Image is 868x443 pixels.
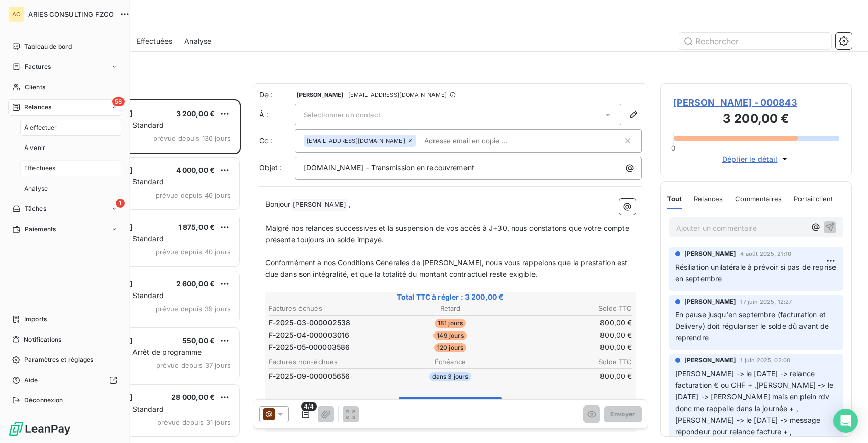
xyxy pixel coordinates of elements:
[25,83,45,92] span: Clients
[24,164,56,173] span: Effectuées
[684,356,737,365] span: [PERSON_NAME]
[25,204,46,213] span: Tâches
[349,200,351,208] span: ,
[297,92,344,98] span: [PERSON_NAME]
[116,199,125,208] span: 1
[8,372,121,388] a: Aide
[684,297,737,306] span: [PERSON_NAME]
[512,342,632,353] td: 800,00 €
[24,143,45,153] span: À venir
[269,318,351,328] span: F-2025-03-000002538
[794,195,833,203] span: Portail client
[153,134,231,142] span: prévue depuis 136 jours
[512,371,632,382] td: 800,00 €
[259,90,295,100] span: De :
[604,406,641,422] button: Envoyer
[25,225,56,234] span: Paiements
[156,305,231,313] span: prévue depuis 39 jours
[307,138,405,144] span: [EMAIL_ADDRESS][DOMAIN_NAME]
[265,224,631,244] span: Malgré nos relances successives et la suspension de vos accès à J+30, nous constatons que votre c...
[176,166,215,174] span: 4 000,00 €
[24,184,48,193] span: Analyse
[265,200,291,208] span: Bonjour
[24,355,93,364] span: Paramètres et réglages
[73,348,202,356] span: Plan de relance - Arrêt de programme
[156,248,231,256] span: prévue depuis 40 jours
[673,109,840,130] h3: 3 200,00 €
[24,123,57,132] span: À effectuer
[512,317,632,328] td: 800,00 €
[25,62,51,71] span: Factures
[420,133,538,149] input: Adresse email en copie ...
[156,361,231,370] span: prévue depuis 37 jours
[304,163,475,172] span: [DOMAIN_NAME] - Transmission en recouvrement
[157,418,231,426] span: prévue depuis 31 jours
[265,258,630,278] span: Conformément à nos Conditions Générales de [PERSON_NAME], nous vous rappelons que la prestation e...
[259,136,295,146] label: Cc :
[301,402,316,411] span: 4/4
[512,357,632,367] th: Solde TTC
[740,299,792,305] span: 17 juin 2025, 12:27
[268,357,389,367] th: Factures non-échues
[435,319,466,328] span: 181 jours
[719,153,793,165] button: Déplier le détail
[684,249,737,259] span: [PERSON_NAME]
[673,96,840,109] span: [PERSON_NAME] - 000843
[268,303,389,314] th: Factures échues
[675,263,839,283] span: Résiliation unilatérale à prévoir si pas de reprise en septembre
[833,409,858,433] div: Open Intercom Messenger
[24,315,47,324] span: Imports
[390,357,511,367] th: Échéance
[735,195,782,203] span: Commentaires
[8,6,24,22] div: AC
[675,310,831,342] span: En pause jusqu'en septembre (facturation et Delivery) doit régulariser le solde dû avant de repre...
[137,36,173,46] span: Effectuées
[671,144,675,152] span: 0
[429,372,472,381] span: dans 3 jours
[49,99,241,443] div: grid
[8,421,71,437] img: Logo LeanPay
[24,376,38,385] span: Aide
[679,33,831,49] input: Rechercher
[112,97,125,106] span: 58
[667,195,682,203] span: Tout
[24,42,72,51] span: Tableau de bord
[304,110,380,119] span: Sélectionner un contact
[259,109,295,120] label: À :
[176,109,215,118] span: 3 200,00 €
[178,223,215,231] span: 1 875,00 €
[434,343,466,352] span: 120 jours
[268,371,389,382] td: F-2025-09-000005656
[390,303,511,314] th: Retard
[24,103,51,112] span: Relances
[740,251,791,257] span: 4 août 2025, 21:10
[722,154,778,164] span: Déplier le détail
[171,393,215,401] span: 28 000,00 €
[512,329,632,341] td: 800,00 €
[269,342,350,352] span: F-2025-05-000003586
[740,357,790,363] span: 1 juin 2025, 02:00
[176,279,215,288] span: 2 600,00 €
[259,163,282,172] span: Objet :
[291,199,348,211] span: [PERSON_NAME]
[156,191,231,199] span: prévue depuis 46 jours
[269,330,350,340] span: F-2025-04-000003016
[694,195,723,203] span: Relances
[28,10,114,18] span: ARIES CONSULTING FZCO
[433,331,466,340] span: 149 jours
[24,396,63,405] span: Déconnexion
[512,303,632,314] th: Solde TTC
[182,336,215,345] span: 550,00 €
[184,36,211,46] span: Analyse
[267,292,634,302] span: Total TTC à régler : 3 200,00 €
[24,335,61,344] span: Notifications
[345,92,446,98] span: - [EMAIL_ADDRESS][DOMAIN_NAME]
